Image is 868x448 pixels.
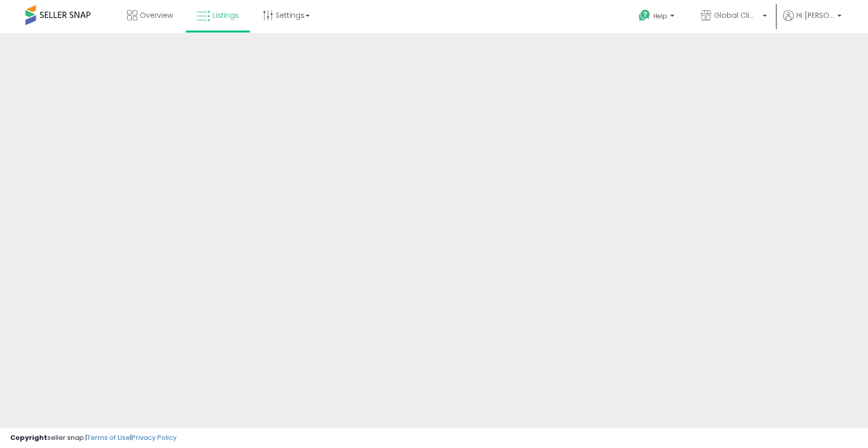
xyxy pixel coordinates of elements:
a: Terms of Use [87,433,130,442]
strong: Copyright [10,433,47,442]
span: Listings [213,10,239,20]
span: Global Climate Alliance [714,10,760,20]
a: Privacy Policy [132,433,176,442]
span: Overview [140,10,173,20]
i: Get Help [638,9,651,22]
span: Hi [PERSON_NAME] [796,10,834,20]
span: Help [653,12,667,20]
div: seller snap | | [10,433,176,443]
a: Help [631,2,684,33]
a: Hi [PERSON_NAME] [783,10,842,33]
